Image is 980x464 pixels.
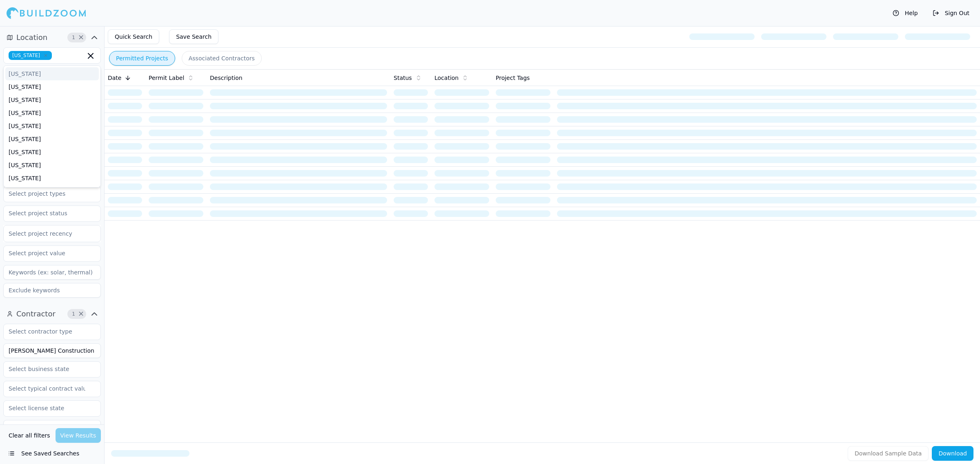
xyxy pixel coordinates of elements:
[5,106,99,119] div: [US_STATE]
[16,32,47,43] span: Location
[182,51,262,66] button: Associated Contractors
[3,283,101,298] input: Exclude keywords
[4,362,90,376] input: Select business state
[5,80,99,93] div: [US_STATE]
[108,74,121,82] span: Date
[5,93,99,106] div: [US_STATE]
[5,146,99,159] div: [US_STATE]
[394,74,412,82] span: Status
[69,33,78,42] span: 1
[3,265,101,280] input: Keywords (ex: solar, thermal)
[929,7,973,20] button: Sign Out
[4,381,90,396] input: Select typical contract value
[4,401,90,415] input: Select license state
[3,446,101,461] button: See Saved Searches
[16,308,56,320] span: Contractor
[3,343,101,358] input: Business name
[109,51,175,66] button: Permitted Projects
[5,133,99,146] div: [US_STATE]
[3,65,101,188] div: Suggestions
[108,29,159,44] button: Quick Search
[149,74,184,82] span: Permit Label
[5,159,99,172] div: [US_STATE]
[5,172,99,185] div: [US_STATE]
[5,67,99,80] div: [US_STATE]
[4,324,90,339] input: Select contractor type
[434,74,459,82] span: Location
[7,428,52,443] button: Clear all filters
[78,35,84,40] span: Clear Location filters
[78,312,84,316] span: Clear Contractor filters
[5,185,99,198] div: [US_STATE]
[932,446,973,461] button: Download
[69,310,78,318] span: 1
[3,307,101,320] button: Contractor1Clear Contractor filters
[3,420,101,435] input: Phone ex: 5555555555
[4,186,90,201] input: Select project types
[169,29,218,44] button: Save Search
[496,74,530,82] span: Project Tags
[4,206,90,221] input: Select project status
[5,119,99,133] div: [US_STATE]
[9,51,52,60] span: [US_STATE]
[889,7,922,20] button: Help
[3,31,101,44] button: Location1Clear Location filters
[210,74,243,82] span: Description
[4,246,90,261] input: Select project value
